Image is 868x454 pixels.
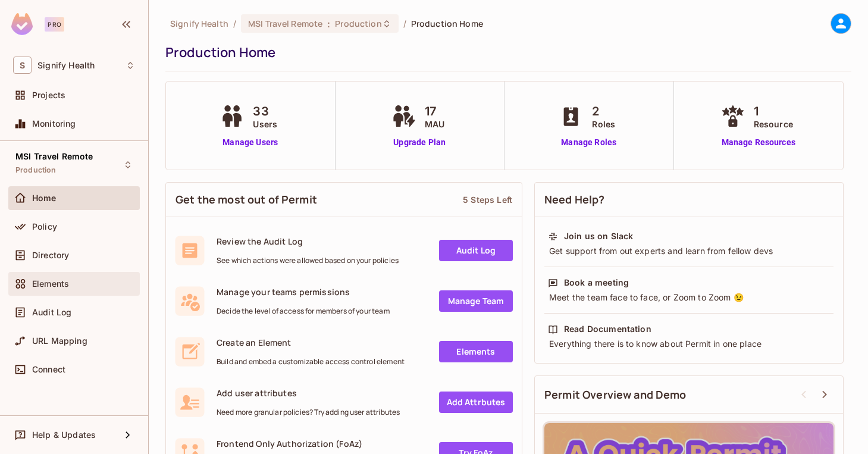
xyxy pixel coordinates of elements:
span: Policy [32,222,57,231]
span: Create an Element [217,337,405,348]
div: Production Home [165,43,845,61]
span: MAU [425,118,444,130]
span: : [327,19,331,29]
span: Add user attributes [217,387,400,399]
a: Upgrade Plan [389,136,450,149]
img: SReyMgAAAABJRU5ErkJggg== [11,13,33,35]
span: MSI Travel Remote [15,152,93,161]
div: Get support from out experts and learn from fellow devs [548,245,830,257]
span: 2 [592,102,615,120]
li: / [403,18,406,29]
span: Production Home [411,18,483,29]
a: Add Attrbutes [439,392,513,413]
span: Permit Overview and Demo [544,387,687,402]
a: Audit Log [439,240,513,261]
span: Need more granular policies? Try adding user attributes [217,408,400,417]
span: Directory [32,251,69,260]
span: URL Mapping [32,336,87,346]
div: Everything there is to know about Permit in one place [548,338,830,350]
span: Elements [32,279,69,289]
span: Production [335,18,381,29]
span: Workspace: Signify Health [37,61,95,70]
div: Read Documentation [564,323,651,335]
a: Manage Users [217,136,283,149]
div: Meet the team face to face, or Zoom to Zoom 😉 [548,292,830,303]
li: / [233,18,236,29]
span: Monitoring [32,119,76,129]
a: Manage Resources [718,136,799,149]
span: Build and embed a customizable access control element [217,357,405,367]
span: Roles [592,118,615,130]
span: 1 [754,102,793,120]
span: Review the Audit Log [217,236,399,247]
span: Users [253,118,277,130]
span: 17 [425,102,444,120]
span: Projects [32,90,65,100]
div: Book a meeting [564,277,629,289]
span: the active workspace [170,18,228,29]
span: S [13,57,32,74]
a: Manage Team [439,290,513,312]
a: Manage Roles [556,136,621,149]
span: Get the most out of Permit [176,192,317,207]
span: Connect [32,365,65,374]
span: Help & Updates [32,430,96,440]
span: Manage your teams permissions [217,286,390,298]
div: Join us on Slack [564,230,633,242]
div: 5 Steps Left [463,194,512,205]
span: Need Help? [544,192,605,207]
span: Decide the level of access for members of your team [217,306,390,316]
span: Audit Log [32,308,71,317]
span: Resource [754,118,793,130]
span: See which actions were allowed based on your policies [217,256,399,265]
div: Pro [45,17,64,32]
span: MSI Travel Remote [248,18,322,29]
span: Home [32,193,57,203]
span: 33 [253,102,277,120]
span: Production [15,165,57,175]
span: Frontend Only Authorization (FoAz) [217,438,362,449]
a: Elements [439,341,513,362]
